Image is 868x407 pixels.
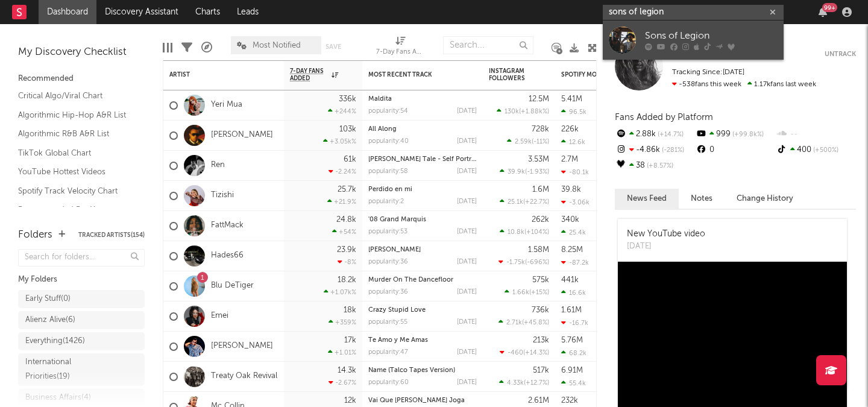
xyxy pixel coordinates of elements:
span: Most Notified [253,42,301,49]
div: ( ) [507,137,549,145]
div: 12.5M [529,95,549,103]
input: Search... [443,36,533,54]
div: +359 % [329,318,356,326]
span: 130k [505,109,519,115]
span: 1.66k [512,289,529,296]
a: YouTube Hottest Videos [18,165,133,178]
div: [DATE] [457,229,477,235]
div: My Discovery Checklist [18,45,145,60]
div: Early Stuff ( 0 ) [25,292,71,306]
div: 16.6k [561,289,586,297]
div: ( ) [505,288,549,296]
div: Ja Morant [368,247,477,253]
div: '08 Grand Marquis [368,216,477,223]
div: 23.9k [337,246,356,254]
div: popularity: 55 [368,319,407,326]
span: 2.59k [515,139,532,145]
div: -4.86k [615,142,695,158]
div: 12k [344,397,356,405]
span: Tracking Since: [DATE] [672,69,744,76]
div: -2.24 % [329,168,356,175]
span: +500 % [811,147,838,154]
a: Business Affairs(4) [18,389,145,407]
div: 340k [561,216,579,224]
span: +1.88k % [521,109,547,115]
a: '08 Grand Marquis [368,216,426,223]
div: 99 + [822,3,837,12]
input: Search for folders... [18,249,145,267]
span: +14.3 % [525,350,547,356]
div: [DATE] [457,379,477,386]
div: Te Amo y Me Amas [368,337,477,344]
div: All Along [368,126,477,133]
div: Everything ( 1426 ) [25,334,85,349]
div: Instagram Followers [489,68,531,82]
div: popularity: 47 [368,349,408,356]
div: popularity: 58 [368,168,408,175]
span: +12.7 % [526,380,547,386]
div: -3.06k [561,198,590,206]
div: 336k [339,95,356,103]
div: 728k [532,125,549,133]
a: [PERSON_NAME] Tale - Self Portrait [368,156,479,163]
a: Emei [211,311,228,321]
div: 14.3k [338,367,356,374]
div: ( ) [499,379,549,386]
span: 1.17k fans last week [672,81,816,88]
span: 25.1k [508,199,523,206]
div: ( ) [498,258,549,266]
span: +45.8 % [524,320,547,326]
div: -80.1k [561,168,589,176]
div: 7-Day Fans Added (7-Day Fans Added) [376,30,424,65]
div: [DATE] [457,168,477,175]
div: 226k [561,125,579,133]
div: Edit Columns [163,30,172,65]
a: Name (Talco Tapes Version) [368,367,455,374]
div: 7-Day Fans Added (7-Day Fans Added) [376,45,424,60]
div: -16.7k [561,319,588,327]
div: 5.41M [561,95,582,103]
div: New YouTube video [627,228,705,241]
span: 4.33k [507,380,524,386]
div: Murder On The Dancefloor [368,277,477,283]
div: 2.61M [528,397,549,405]
div: -8 % [338,258,356,266]
div: 24.8k [336,216,356,224]
div: My Folders [18,273,145,287]
div: 575k [532,276,549,284]
div: Folders [18,228,52,242]
div: Alienz Alive ( 6 ) [25,313,75,327]
div: 517k [533,367,549,374]
a: [PERSON_NAME] [211,341,273,352]
div: ( ) [498,318,549,326]
a: Vai Que [PERSON_NAME] Joga [368,397,465,404]
div: 25.7k [338,186,356,194]
span: 2.71k [506,320,522,326]
div: 2.7M [561,156,578,163]
a: Algorithmic R&B A&R List [18,127,133,140]
span: -1.93 % [527,169,547,175]
div: [DATE] [457,349,477,356]
div: 18.2k [338,276,356,284]
span: 10.8k [508,229,524,236]
a: Ren [211,160,225,171]
a: Alienz Alive(6) [18,311,145,329]
a: Blu DeTiger [211,281,254,291]
div: Vincent's Tale - Self Portrait [368,156,477,163]
a: Yeri Mua [211,100,242,110]
div: +3.05k % [323,137,356,145]
button: Tracked Artists(154) [78,232,145,238]
div: 18k [344,306,356,314]
div: [DATE] [457,198,477,205]
div: A&R Pipeline [201,30,212,65]
a: Recommended For You [18,203,133,216]
div: 999 [695,127,775,142]
div: [DATE] [457,319,477,326]
span: +15 % [531,289,547,296]
a: International Priorities(19) [18,353,145,386]
a: Hades66 [211,251,244,261]
a: [PERSON_NAME] [368,247,421,253]
div: 736k [532,306,549,314]
div: 1.58M [528,246,549,254]
a: Crazy Stupid Love [368,307,426,314]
